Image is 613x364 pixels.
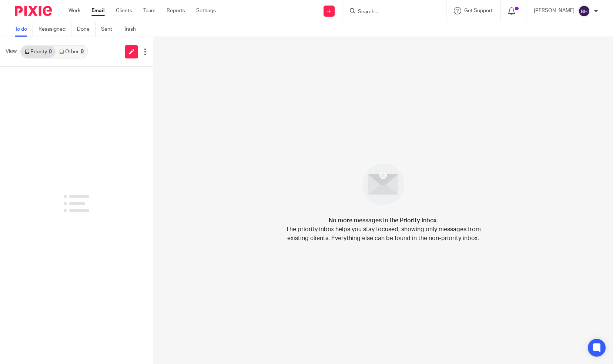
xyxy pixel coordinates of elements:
[124,22,141,37] a: Trash
[167,7,185,14] a: Reports
[196,7,216,14] a: Settings
[15,22,33,37] a: To do
[464,8,493,13] span: Get Support
[116,7,132,14] a: Clients
[578,5,590,17] img: svg%3E
[358,159,409,210] img: image
[534,7,575,14] p: [PERSON_NAME]
[101,22,118,37] a: Sent
[68,7,80,14] a: Work
[329,216,438,225] h4: No more messages in the Priority inbox.
[143,7,155,14] a: Team
[357,9,424,16] input: Search
[15,6,52,16] img: Pixie
[91,7,105,14] a: Email
[285,225,481,243] p: The priority inbox helps you stay focused, showing only messages from existing clients. Everythin...
[21,46,56,58] a: Priority0
[77,22,96,37] a: Done
[6,48,17,55] span: View
[49,49,52,54] div: 0
[38,22,71,37] a: Reassigned
[56,46,87,58] a: Other0
[81,49,84,54] div: 0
